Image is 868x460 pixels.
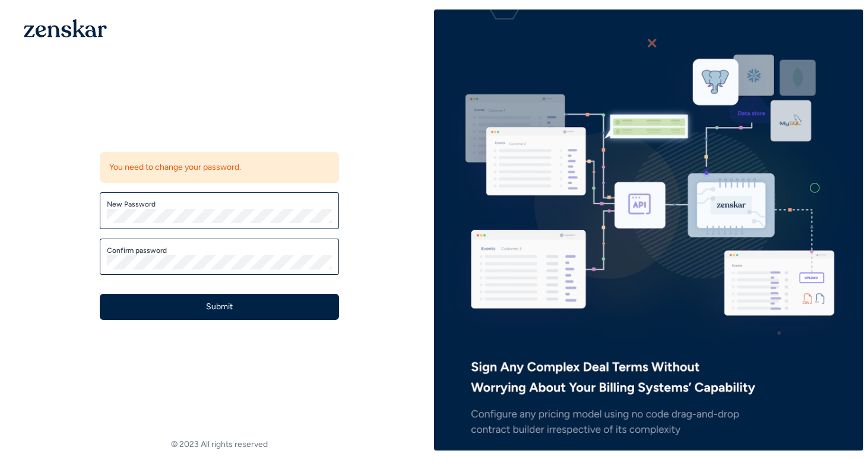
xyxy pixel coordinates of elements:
[100,294,339,320] button: Submit
[24,19,107,37] img: 1OGAJ2xQqyY4LXKgY66KYq0eOWRCkrZdAb3gUhuVAqdWPZE9SRJmCz+oDMSn4zDLXe31Ii730ItAGKgCKgCCgCikA4Av8PJUP...
[107,199,332,209] label: New Password
[107,246,332,255] label: Confirm password
[5,439,434,451] footer: © 2023 All rights reserved
[100,152,339,183] div: You need to change your password.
